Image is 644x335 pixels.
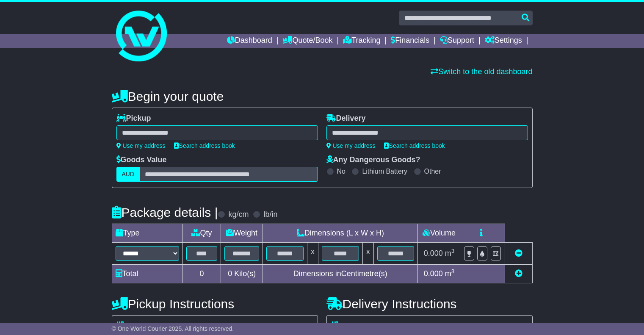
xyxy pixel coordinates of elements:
a: Search address book [384,142,445,149]
a: Add new item [515,269,522,278]
a: Use my address [326,142,376,149]
h4: Delivery Instructions [326,297,533,311]
label: Goods Value [116,155,167,165]
td: Kilo(s) [221,265,263,283]
label: Delivery [326,114,366,123]
label: Any Dangerous Goods? [326,155,420,165]
a: Use my address [116,142,166,149]
label: Address Type [116,321,176,331]
label: Other [424,167,441,175]
a: Tracking [343,34,380,48]
span: 0.000 [424,269,443,278]
label: AUD [116,167,140,182]
td: Total [112,265,182,283]
label: kg/cm [228,210,249,219]
sup: 3 [451,248,455,254]
label: No [337,167,345,175]
a: Dashboard [227,34,272,48]
td: Weight [221,224,263,243]
td: Volume [418,224,460,243]
label: Lithium Battery [362,167,407,175]
label: Pickup [116,114,151,123]
h4: Pickup Instructions [112,297,318,311]
td: Dimensions in Centimetre(s) [263,265,418,283]
a: Remove this item [515,249,522,257]
a: Search address book [174,142,235,149]
sup: 3 [451,268,455,274]
td: Qty [182,224,221,243]
span: m [445,249,455,257]
a: Quote/Book [282,34,332,48]
td: x [362,243,373,265]
td: x [307,243,318,265]
td: 0 [182,265,221,283]
label: lb/in [263,210,277,219]
a: Settings [485,34,522,48]
label: Address Type [331,321,391,331]
span: m [445,269,455,278]
span: © One World Courier 2025. All rights reserved. [112,325,234,332]
span: 0.000 [424,249,443,257]
h4: Begin your quote [112,89,533,103]
a: Financials [391,34,429,48]
h4: Package details | [112,205,218,219]
span: 0 [228,269,232,278]
a: Switch to the old dashboard [431,67,532,76]
td: Type [112,224,182,243]
a: Support [440,34,474,48]
td: Dimensions (L x W x H) [263,224,418,243]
